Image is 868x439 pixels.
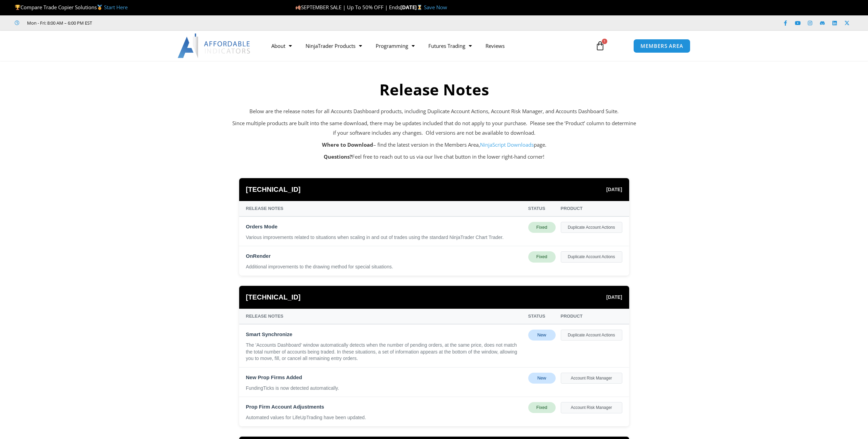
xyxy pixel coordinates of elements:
div: Duplicate Account Actions [561,251,622,262]
iframe: Customer reviews powered by Trustpilot [102,19,204,26]
div: Automated values for LifeUpTrading have been updated. [246,414,523,421]
a: 1 [585,36,615,56]
div: Status [528,312,556,320]
div: Fixed [528,222,556,233]
img: 🍂 [296,5,301,10]
span: SEPTEMBER SALE | Up To 50% OFF | Ends [295,4,400,11]
div: Fixed [528,402,556,413]
span: [DATE] [606,293,622,302]
img: ⌛ [417,5,422,10]
p: Below are the release notes for all Accounts Dashboard products, including Duplicate Account Acti... [232,107,636,116]
span: 1 [602,39,607,44]
div: Various improvements related to situations when scaling in and out of trades using the standard N... [246,234,523,241]
span: Compare Trade Copier Solutions [15,4,128,11]
p: Since multiple products are built into the same download, there may be updates included that do n... [232,119,636,138]
div: New [528,330,556,341]
strong: Questions? [324,153,352,160]
div: Product [561,204,622,213]
div: Product [561,312,622,320]
span: [DATE] [606,185,622,194]
div: Fixed [528,251,556,262]
div: Prop Firm Account Adjustments [246,402,523,412]
span: MEMBERS AREA [640,43,683,49]
img: 🥇 [97,5,102,10]
div: Account Risk Manager [561,402,622,413]
img: LogoAI | Affordable Indicators – NinjaTrader [178,34,251,58]
div: Release Notes [246,312,523,320]
div: Duplicate Account Actions [561,222,622,233]
span: [TECHNICAL_ID] [246,291,301,304]
a: Programming [369,38,422,54]
div: FundingTicks is now detected automatically. [246,385,523,392]
div: Account Risk Manager [561,373,622,384]
a: Reviews [479,38,511,54]
a: Save Now [424,4,447,11]
div: OnRender [246,251,523,261]
strong: Where to Download [322,141,373,148]
span: [TECHNICAL_ID] [246,183,301,196]
a: NinjaScript Downloads [480,141,534,148]
h2: Release Notes [232,80,636,100]
div: New [528,373,556,384]
img: 🏆 [15,5,20,10]
div: Status [528,204,556,213]
p: Feel free to reach out to us via our live chat button in the lower right-hand corner! [232,152,636,162]
div: Additional improvements to the drawing method for special situations. [246,264,523,270]
a: About [264,38,299,54]
a: Futures Trading [422,38,479,54]
div: The 'Accounts Dashboard' window automatically detects when the number of pending orders, at the s... [246,342,523,362]
div: Orders Mode [246,222,523,231]
div: New Prop Firms Added [246,373,523,382]
a: MEMBERS AREA [633,39,690,53]
nav: Menu [264,38,587,54]
div: Duplicate Account Actions [561,330,622,341]
a: Start Here [104,4,128,11]
div: Smart Synchronize [246,330,523,339]
div: Release Notes [246,204,523,213]
span: Mon - Fri: 8:00 AM – 6:00 PM EST [25,19,92,27]
a: NinjaTrader Products [299,38,369,54]
p: – find the latest version in the Members Area, page. [232,140,636,150]
strong: [DATE] [400,4,424,11]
